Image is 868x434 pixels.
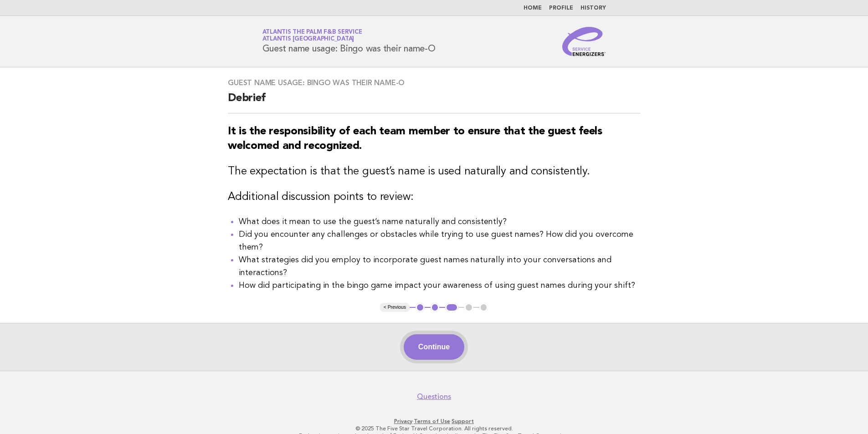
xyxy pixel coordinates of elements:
[416,303,425,312] button: 1
[524,5,542,11] a: Home
[228,190,640,204] h3: Additional discussion points to review:
[228,91,640,113] h2: Debrief
[417,392,451,401] a: Questions
[239,254,640,279] li: What strategies did you employ to incorporate guest names naturally into your conversations and i...
[262,36,354,42] span: Atlantis [GEOGRAPHIC_DATA]
[404,334,464,360] button: Continue
[239,228,640,254] li: Did you encounter any challenges or obstacles while trying to use guest names? How did you overco...
[580,5,606,11] a: History
[155,418,713,425] p: · ·
[414,418,450,424] a: Terms of Use
[228,126,602,152] strong: It is the responsibility of each team member to ensure that the guest feels welcomed and recognized.
[380,303,410,312] button: < Previous
[228,78,640,87] h3: Guest name usage: Bingo was their name-O
[239,215,640,228] li: What does it mean to use the guest’s name naturally and consistently?
[262,30,436,53] h1: Guest name usage: Bingo was their name-O
[452,418,474,424] a: Support
[549,5,573,11] a: Profile
[228,164,640,179] h3: The expectation is that the guest’s name is used naturally and consistently.
[239,279,640,292] li: How did participating in the bingo game impact your awareness of using guest names during your sh...
[562,27,606,56] img: Service Energizers
[394,418,412,424] a: Privacy
[155,425,713,432] p: © 2025 The Five Star Travel Corporation. All rights reserved.
[262,29,362,42] a: Atlantis the Palm F&B ServiceAtlantis [GEOGRAPHIC_DATA]
[445,303,458,312] button: 3
[431,303,440,312] button: 2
